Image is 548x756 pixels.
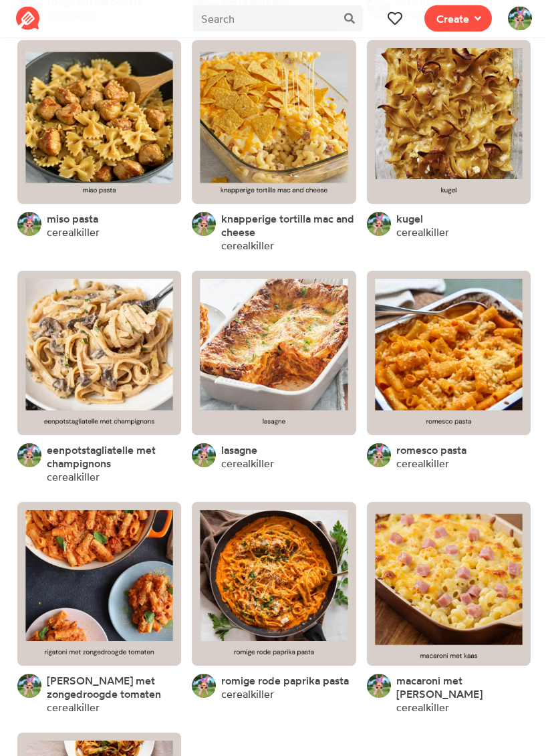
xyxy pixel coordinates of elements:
a: eenpotstagliatelle met champignons [47,444,181,471]
a: lasagne [221,444,257,457]
a: cerealkiller [396,226,449,239]
img: User's avatar [17,444,41,468]
a: cerealkiller [221,688,274,701]
a: cerealkiller [221,239,274,253]
a: romesco pasta [396,444,466,457]
img: User's avatar [367,213,391,237]
button: Create [424,5,492,32]
a: [PERSON_NAME] met zongedroogde tomaten [47,674,181,701]
span: macaroni met [PERSON_NAME] [396,674,483,701]
a: cerealkiller [47,226,100,239]
img: Reciplate [16,7,40,31]
a: knapperige tortilla mac and cheese [221,213,356,239]
img: User's avatar [508,7,532,31]
img: User's avatar [17,213,41,237]
a: cerealkiller [396,457,449,471]
a: cerealkiller [47,701,100,715]
a: kugel [396,213,423,226]
a: romige rode paprika pasta [221,674,349,688]
a: macaroni met [PERSON_NAME] [396,674,531,701]
img: User's avatar [367,444,391,468]
a: cerealkiller [47,471,100,484]
img: User's avatar [17,674,41,699]
a: miso pasta [47,213,98,226]
img: User's avatar [367,674,391,699]
a: cerealkiller [396,701,449,715]
span: Create [436,11,469,27]
span: knapperige tortilla mac and cheese [221,213,354,239]
img: User's avatar [192,213,216,237]
img: User's avatar [192,674,216,699]
span: [PERSON_NAME] met zongedroogde tomaten [47,674,161,701]
span: eenpotstagliatelle met champignons [47,444,156,471]
a: cerealkiller [221,457,274,471]
img: User's avatar [192,444,216,468]
input: Search [193,5,335,32]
